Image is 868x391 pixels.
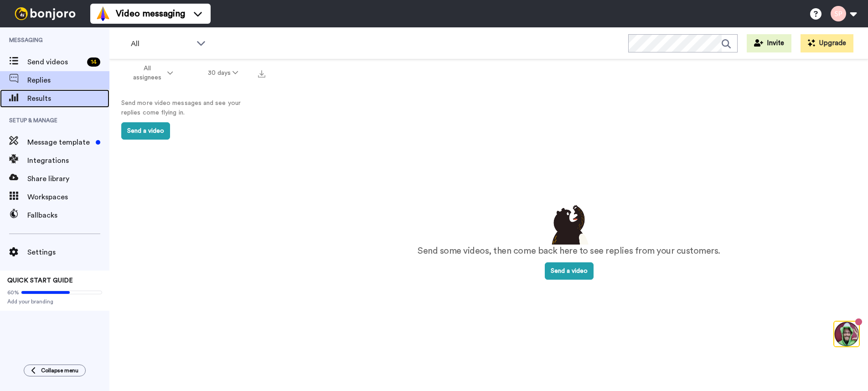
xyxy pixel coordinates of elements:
[27,192,109,203] span: Workspaces
[7,298,102,305] span: Add your branding
[1,2,26,26] img: 3183ab3e-59ed-45f6-af1c-10226f767056-1659068401.jpg
[41,367,78,374] span: Collapse menu
[15,15,22,22] img: logo_orange.svg
[27,155,109,166] span: Integrations
[27,75,109,86] span: Replies
[11,7,79,20] img: bj-logo-header-white.svg
[258,70,265,78] img: export.svg
[129,64,165,82] span: All assignees
[27,137,92,148] span: Message template
[27,210,109,221] span: Fallbacks
[545,262,594,280] button: Send a video
[27,57,83,68] span: Send videos
[25,53,32,60] img: tab_domain_overview_orange.svg
[87,57,100,67] div: 14
[747,34,791,52] button: Invite
[131,38,192,49] span: All
[121,122,170,140] button: Send a video
[96,6,110,21] img: vm-color.svg
[121,99,258,118] p: Send more video messages and see your replies come flying in.
[7,289,19,296] span: 60%
[111,60,191,86] button: All assignees
[35,54,82,60] div: Domain Overview
[101,54,154,60] div: Keywords by Traffic
[545,268,594,274] a: Send a video
[116,7,185,20] span: Video messaging
[15,24,22,31] img: website_grey.svg
[801,34,853,52] button: Upgrade
[24,365,86,376] button: Collapse menu
[27,93,109,104] span: Results
[255,66,268,80] button: Export all results that match these filters now.
[191,65,256,81] button: 30 days
[91,53,98,60] img: tab_keywords_by_traffic_grey.svg
[546,203,592,245] img: results-emptystates.png
[7,277,73,284] span: QUICK START GUIDE
[24,24,100,31] div: Domain: [DOMAIN_NAME]
[27,173,109,184] span: Share library
[27,247,109,258] span: Settings
[26,15,45,22] div: v 4.0.25
[418,245,720,258] p: Send some videos, then come back here to see replies from your customers.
